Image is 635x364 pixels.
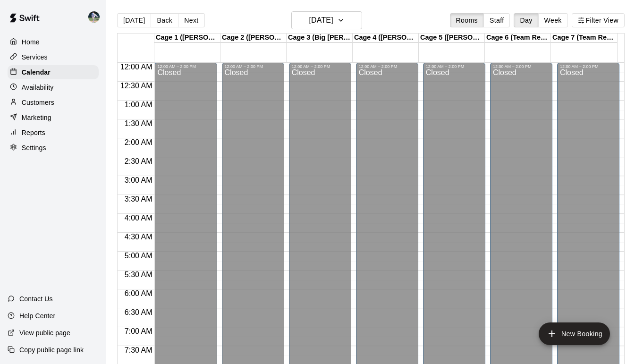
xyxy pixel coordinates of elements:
div: 12:00 AM – 2:00 PM [426,64,483,69]
img: Chad Bell [88,11,100,23]
span: 1:30 AM [122,119,155,127]
div: Cage 6 (Team Rental) [485,34,551,42]
p: Marketing [22,113,51,122]
span: 5:00 AM [122,252,155,260]
p: Reports [22,128,45,137]
p: Customers [22,98,54,107]
div: Cage 4 ([PERSON_NAME]) [353,34,419,42]
p: Availability [22,83,54,92]
div: 12:00 AM – 2:00 PM [560,64,617,69]
span: 5:30 AM [122,271,155,279]
span: 12:00 AM [118,63,155,71]
button: [DATE] [291,11,362,29]
div: Cage 1 ([PERSON_NAME]) [154,34,220,42]
button: Next [178,13,204,27]
span: 2:30 AM [122,157,155,165]
span: 6:00 AM [122,289,155,297]
p: Help Center [19,311,55,321]
h6: [DATE] [309,14,333,27]
span: 12:30 AM [118,82,155,90]
p: View public page [19,328,70,338]
div: Chad Bell [86,8,106,26]
button: Filter View [572,13,625,27]
button: Day [514,13,538,27]
button: [DATE] [117,13,151,27]
span: 3:00 AM [122,176,155,184]
button: add [539,322,610,345]
a: Customers [8,95,99,110]
p: Services [22,52,48,62]
a: Calendar [8,65,99,79]
div: 12:00 AM – 2:00 PM [493,64,550,69]
div: 12:00 AM – 2:00 PM [225,64,281,69]
a: Reports [8,126,99,140]
div: 12:00 AM – 2:00 PM [157,64,214,69]
span: 7:30 AM [122,346,155,354]
div: Cage 3 (Big [PERSON_NAME]) [287,34,353,42]
span: 2:00 AM [122,138,155,146]
a: Settings [8,141,99,155]
a: Marketing [8,110,99,125]
span: 3:30 AM [122,195,155,203]
a: Home [8,35,99,49]
a: Availability [8,80,99,94]
span: 4:30 AM [122,233,155,241]
button: Week [538,13,568,27]
div: Cage 7 (Team Rental) [551,34,617,42]
p: Contact Us [19,294,53,304]
p: Home [22,37,40,47]
button: Back [151,13,178,27]
div: 12:00 AM – 2:00 PM [292,64,348,69]
div: Cage 5 ([PERSON_NAME]) [419,34,485,42]
a: Services [8,50,99,64]
span: 6:30 AM [122,308,155,316]
div: Cage 2 ([PERSON_NAME]) [220,34,287,42]
span: 4:00 AM [122,214,155,222]
div: 12:00 AM – 2:00 PM [359,64,415,69]
button: Rooms [450,13,484,27]
button: Staff [483,13,510,27]
span: 7:00 AM [122,327,155,335]
span: 1:00 AM [122,101,155,109]
p: Calendar [22,68,51,77]
p: Settings [22,143,46,152]
p: Copy public page link [19,345,84,355]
